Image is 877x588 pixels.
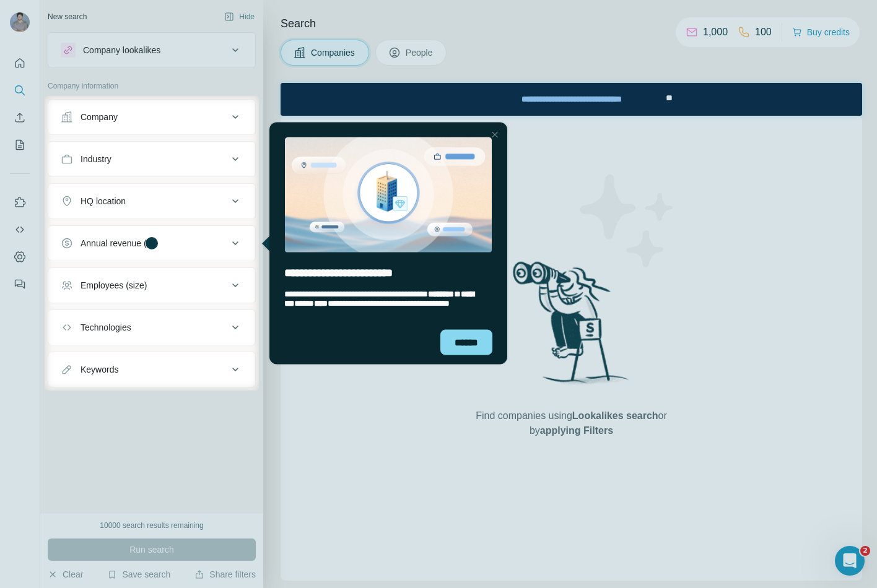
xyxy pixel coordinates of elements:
[48,568,83,581] button: Clear
[81,363,118,376] div: Keywords
[194,568,256,581] button: Share filters
[81,279,147,292] div: Employees (size)
[48,186,255,216] button: HQ location
[48,355,255,384] button: Keywords
[48,270,255,300] button: Employees (size)
[48,228,255,258] button: Annual revenue ($)
[48,102,255,132] button: Company
[835,546,865,576] iframe: Intercom live chat
[259,120,510,367] iframe: Tooltip
[81,153,111,165] div: Industry
[81,237,154,249] div: Annual revenue ($)
[81,111,118,123] div: Company
[107,568,170,581] button: Save search
[206,2,376,30] div: Watch our October Product update
[81,321,131,334] div: Technologies
[48,144,255,174] button: Industry
[81,195,126,207] div: HQ location
[48,313,255,342] button: Technologies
